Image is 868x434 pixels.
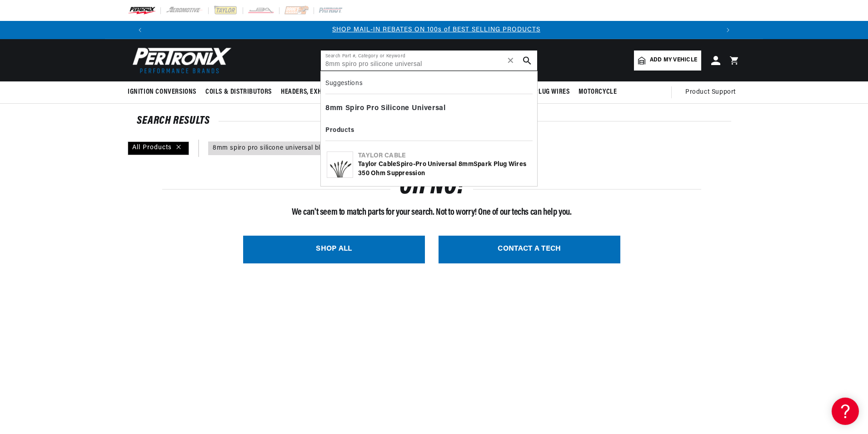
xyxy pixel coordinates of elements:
[205,87,272,97] span: Coils & Distributors
[345,105,364,112] b: Spiro
[325,105,343,112] b: 8mm
[579,87,617,97] span: Motorcycle
[366,105,379,112] b: Pro
[151,25,721,35] div: 2 of 3
[151,25,721,35] div: Announcement
[332,26,540,33] a: SHOP MAIL-IN REBATES ON 100s of BEST SELLING PRODUCTS
[574,81,621,103] summary: Motorcycle
[128,141,189,155] div: All Products
[650,56,697,65] span: Add my vehicle
[428,161,457,168] b: Universal
[439,236,620,263] a: CONTACT A TECH
[213,143,331,153] a: 8mm spiro pro silicone universal black
[396,161,413,168] b: Spiro
[325,76,533,94] div: Suggestions
[128,87,196,97] span: Ignition Conversions
[243,236,425,263] a: SHOP ALL
[399,177,464,198] h1: OH NO!
[381,105,409,112] b: Silicone
[358,160,531,178] div: Taylor Cable - Spark Plug Wires 350 Ohm Suppression
[105,21,763,39] slideshow-component: Translation missing: en.sections.announcements.announcement_bar
[325,127,354,134] b: Products
[514,87,570,97] span: Spark Plug Wires
[517,50,537,71] button: search button
[685,81,740,103] summary: Product Support
[358,151,531,161] div: Taylor Cable
[281,87,387,97] span: Headers, Exhausts & Components
[201,81,276,103] summary: Coils & Distributors
[162,205,701,220] p: We can't seem to match parts for your search. Not to worry! One of our techs can help you.
[415,161,426,168] b: Pro
[137,116,731,126] div: SEARCH RESULTS
[459,161,474,168] b: 8mm
[327,152,353,177] img: Taylor Cable Spiro-Pro Universal 8mm Spark Plug Wires 350 Ohm Suppression
[131,21,149,39] button: Translation missing: en.sections.announcements.previous_announcement
[634,50,701,71] a: Add my vehicle
[128,81,201,103] summary: Ignition Conversions
[685,87,736,97] span: Product Support
[510,81,574,103] summary: Spark Plug Wires
[719,21,737,39] button: Translation missing: en.sections.announcements.next_announcement
[412,105,446,112] b: Universal
[128,45,232,76] img: Pertronix
[276,81,392,103] summary: Headers, Exhausts & Components
[321,50,537,71] input: Search Part #, Category or Keyword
